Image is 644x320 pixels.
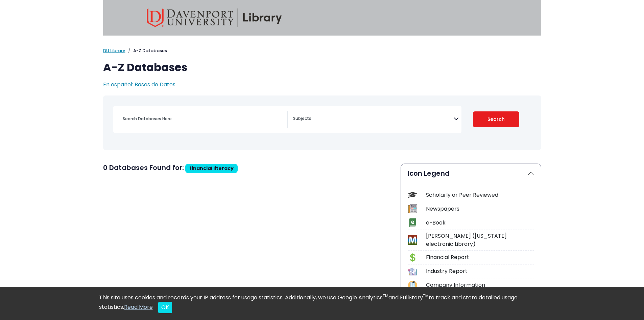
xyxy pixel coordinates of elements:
button: Icon Legend [401,164,541,183]
a: En español: Bases de Datos [103,81,175,88]
img: Icon Newspapers [408,204,417,213]
img: Icon Industry Report [408,267,417,276]
input: Search database by title or keyword [119,114,287,124]
nav: Search filters [103,95,541,150]
div: Scholarly or Peer Reviewed [426,191,534,199]
button: Close [158,302,172,313]
img: Icon Financial Report [408,253,417,262]
h1: A-Z Databases [103,61,541,74]
div: Company Information [426,281,534,289]
div: Industry Report [426,267,534,275]
img: Icon Scholarly or Peer Reviewed [408,190,417,199]
li: A-Z Databases [125,47,167,54]
img: Icon MeL (Michigan electronic Library) [408,235,417,244]
img: Icon e-Book [408,218,417,227]
span: 0 Databases Found for: [103,163,184,172]
a: Read More [124,303,153,311]
div: [PERSON_NAME] ([US_STATE] electronic Library) [426,232,534,248]
span: financial literacy [189,165,234,172]
textarea: Search [293,116,454,122]
div: Financial Report [426,253,534,261]
sup: TM [423,293,429,299]
img: Icon Company Information [408,281,417,290]
img: Davenport University Library [147,8,282,27]
div: e-Book [426,219,534,227]
nav: breadcrumb [103,47,541,54]
div: This site uses cookies and records your IP address for usage statistics. Additionally, we use Goo... [99,294,545,313]
button: Submit for Search Results [473,111,519,127]
sup: TM [383,293,388,299]
a: DU Library [103,47,125,54]
div: Newspapers [426,205,534,213]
